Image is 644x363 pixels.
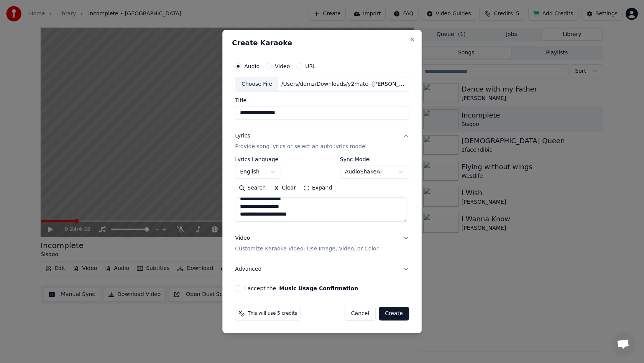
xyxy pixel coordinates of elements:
button: I accept the [279,286,358,291]
h2: Create Karaoke [232,39,412,46]
button: Search [235,182,269,194]
p: Customize Karaoke Video: Use Image, Video, or Color [235,245,378,253]
button: Cancel [345,307,376,320]
label: I accept the [244,286,358,291]
label: Title [235,98,409,103]
button: Advanced [235,259,409,279]
button: Clear [269,182,300,194]
label: URL [305,64,316,69]
span: This will use 5 credits [248,311,297,317]
div: Choose File [235,77,278,91]
button: LyricsProvide song lyrics or select an auto lyrics model [235,126,409,157]
label: Audio [244,64,260,69]
div: Lyrics [235,132,250,140]
div: LyricsProvide song lyrics or select an auto lyrics model [235,157,409,228]
button: Expand [300,182,336,194]
button: Create [379,307,409,320]
label: Sync Model [340,157,409,162]
div: /Users/demz/Downloads/y2mate--[PERSON_NAME]-Perfect-Lyrics.mp3 [278,80,409,88]
label: Lyrics Language [235,157,281,162]
div: Video [235,234,378,253]
button: VideoCustomize Karaoke Video: Use Image, Video, or Color [235,228,409,259]
p: Provide song lyrics or select an auto lyrics model [235,143,366,150]
label: Video [275,64,290,69]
